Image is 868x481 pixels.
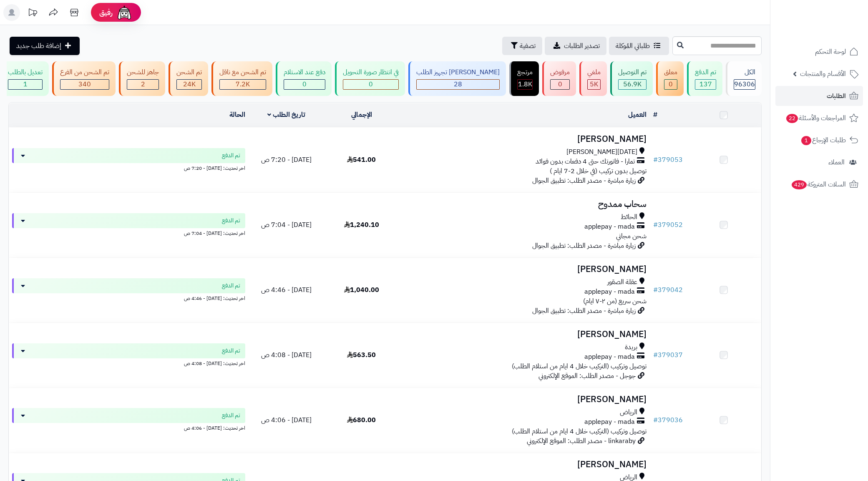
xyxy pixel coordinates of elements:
span: العملاء [828,156,845,168]
a: تاريخ الطلب [267,110,305,120]
span: طلباتي المُوكلة [616,41,650,51]
a: الطلبات [775,86,863,106]
h3: سحاب ممدوح [403,199,647,209]
span: applepay - mada [584,352,635,362]
span: شحن سريع (من ٢-٧ ايام) [583,296,647,306]
span: 96306 [734,79,755,89]
span: السلات المتروكة [791,179,846,190]
span: [DATE] - 4:06 ص [261,415,312,425]
a: تم الشحن مع ناقل 7.2K [210,61,274,96]
span: توصيل بدون تركيب (في خلال 2-7 ايام ) [550,166,647,176]
a: ملغي 5K [578,61,609,96]
span: # [653,220,658,230]
div: 56947 [619,80,646,89]
div: 1 [8,80,42,89]
a: مرتجع 1.8K [508,61,541,96]
div: 340 [60,80,109,89]
div: تعديل بالطلب [8,68,43,77]
span: [DATE] - 4:08 ص [261,350,312,360]
a: # [653,110,657,120]
a: مرفوض 0 [541,61,578,96]
h3: [PERSON_NAME] [403,134,647,144]
span: عقلة الصقور [607,277,637,287]
div: 0 [664,80,677,89]
div: تم التوصيل [618,68,647,77]
span: # [653,155,658,165]
span: جوجل - مصدر الطلب: الموقع الإلكتروني [538,371,636,381]
a: دفع عند الاستلام 0 [274,61,333,96]
a: طلباتي المُوكلة [609,37,669,55]
span: تصفية [520,41,536,51]
span: applepay - mada [584,222,635,232]
div: 0 [343,80,398,89]
span: 0 [302,79,307,89]
div: ملغي [587,68,601,77]
img: ai-face.png [116,4,133,21]
div: اخر تحديث: [DATE] - 7:04 ص [12,228,245,237]
span: شحن مجاني [616,231,647,241]
span: 2 [141,79,145,89]
span: إضافة طلب جديد [16,41,61,51]
span: # [653,285,658,295]
span: [DATE][PERSON_NAME] [566,147,637,157]
span: 7.2K [236,79,250,89]
div: 0 [551,80,569,89]
a: معلق 0 [654,61,685,96]
div: دفع عند الاستلام [284,68,325,77]
div: اخر تحديث: [DATE] - 7:20 ص [12,163,245,172]
div: تم الشحن [176,68,202,77]
span: 0 [369,79,373,89]
a: الإجمالي [351,110,372,120]
div: في انتظار صورة التحويل [343,68,399,77]
div: 4995 [588,80,600,89]
span: linkaraby - مصدر الطلب: الموقع الإلكتروني [527,436,636,446]
span: [DATE] - 7:04 ص [261,220,312,230]
img: logo-2.png [811,23,860,40]
span: لوحة التحكم [815,46,846,58]
span: 56.9K [623,79,642,89]
span: # [653,350,658,360]
h3: [PERSON_NAME] [403,264,647,274]
span: زيارة مباشرة - مصدر الطلب: تطبيق الجوال [532,306,636,316]
a: السلات المتروكة429 [775,174,863,194]
div: اخر تحديث: [DATE] - 4:08 ص [12,358,245,367]
a: طلبات الإرجاع1 [775,130,863,150]
a: تم الشحن 24K [167,61,210,96]
span: تمارا - فاتورتك حتى 4 دفعات بدون فوائد [536,157,635,166]
a: الحالة [229,110,245,120]
span: applepay - mada [584,417,635,427]
span: تم الدفع [222,411,240,420]
a: #379037 [653,350,683,360]
span: الحائط [621,212,637,222]
span: الرياض [620,408,637,417]
a: في انتظار صورة التحويل 0 [333,61,407,96]
a: جاهز للشحن 2 [117,61,167,96]
span: applepay - mada [584,287,635,297]
span: 0 [669,79,673,89]
a: إضافة طلب جديد [10,37,80,55]
span: تصدير الطلبات [564,41,600,51]
a: #379053 [653,155,683,165]
div: الكل [734,68,755,77]
a: لوحة التحكم [775,42,863,62]
span: 1 [23,79,28,89]
div: [PERSON_NAME] تجهيز الطلب [416,68,500,77]
div: 2 [127,80,159,89]
span: 1 [801,136,811,145]
div: اخر تحديث: [DATE] - 4:46 ص [12,293,245,302]
span: 680.00 [347,415,376,425]
span: الأقسام والمنتجات [800,68,846,80]
a: الكل96306 [724,61,763,96]
span: 1,040.00 [344,285,379,295]
h3: [PERSON_NAME] [403,395,647,404]
span: الطلبات [827,90,846,102]
span: توصيل وتركيب (التركيب خلال 4 ايام من استلام الطلب) [512,426,647,436]
span: طلبات الإرجاع [800,134,846,146]
div: 24023 [177,80,201,89]
span: [DATE] - 7:20 ص [261,155,312,165]
a: العميل [628,110,647,120]
span: 541.00 [347,155,376,165]
span: 563.50 [347,350,376,360]
a: تصدير الطلبات [545,37,606,55]
span: بريدة [625,342,637,352]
